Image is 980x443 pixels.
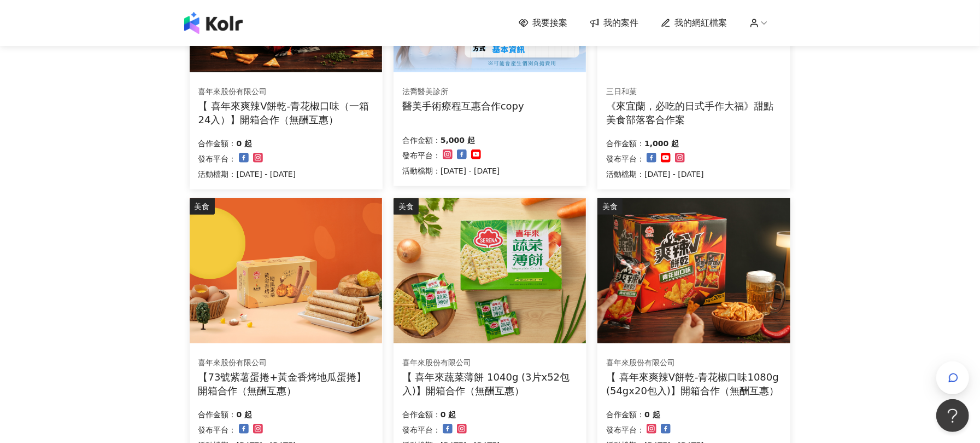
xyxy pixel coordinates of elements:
[394,198,586,343] img: 喜年來蔬菜薄餅 1040g (3片x52包入
[402,99,524,113] div: 醫美手術療程互惠合作copy
[198,87,373,97] div: 喜年來股份有限公司
[184,12,243,34] img: logo
[237,137,253,150] p: 0 起
[190,198,215,215] div: 美食
[402,149,441,162] p: 發布平台：
[606,423,644,436] p: 發布平台：
[606,358,781,369] div: 喜年來股份有限公司
[441,408,456,421] p: 0 起
[936,399,969,432] iframe: Help Scout Beacon - Open
[402,87,524,97] div: 法喬醫美診所
[606,87,781,97] div: 三日和菓
[402,134,441,147] p: 合作金額：
[237,408,253,421] p: 0 起
[590,17,639,29] a: 我的案件
[519,17,568,29] a: 我要接案
[661,17,727,29] a: 我的網紅檔案
[441,134,475,147] p: 5,000 起
[198,408,237,421] p: 合作金額：
[606,408,644,421] p: 合作金額：
[402,164,500,177] p: 活動檔期：[DATE] - [DATE]
[606,137,644,150] p: 合作金額：
[533,17,568,29] span: 我要接案
[394,198,419,215] div: 美食
[675,17,727,29] span: 我的網紅檔案
[606,370,782,398] div: 【 喜年來爽辣V餅乾-青花椒口味1080g (54gx20包入)】開箱合作（無酬互惠）
[644,137,679,150] p: 1,000 起
[198,152,237,165] p: 發布平台：
[198,370,374,398] div: 【73號紫薯蛋捲+黃金香烤地瓜蛋捲】開箱合作（無酬互惠）
[198,423,237,436] p: 發布平台：
[198,358,373,369] div: 喜年來股份有限公司
[597,198,790,343] img: 喜年來爽辣V餅乾-青花椒口味1080g (54gx20包入)
[198,137,237,150] p: 合作金額：
[604,17,639,29] span: 我的案件
[402,408,441,421] p: 合作金額：
[606,152,644,165] p: 發布平台：
[402,423,441,436] p: 發布平台：
[606,168,704,181] p: 活動檔期：[DATE] - [DATE]
[597,198,623,215] div: 美食
[644,408,660,421] p: 0 起
[402,370,578,398] div: 【 喜年來蔬菜薄餅 1040g (3片x52包入)】開箱合作（無酬互惠）
[190,198,382,343] img: 73號紫薯蛋捲+黃金香烤地瓜蛋捲
[606,99,782,126] div: 《來宜蘭，必吃的日式手作大福》甜點美食部落客合作案
[402,358,577,369] div: 喜年來股份有限公司
[198,168,296,181] p: 活動檔期：[DATE] - [DATE]
[198,99,374,126] div: 【 喜年來爽辣V餅乾-青花椒口味（一箱24入）】開箱合作（無酬互惠）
